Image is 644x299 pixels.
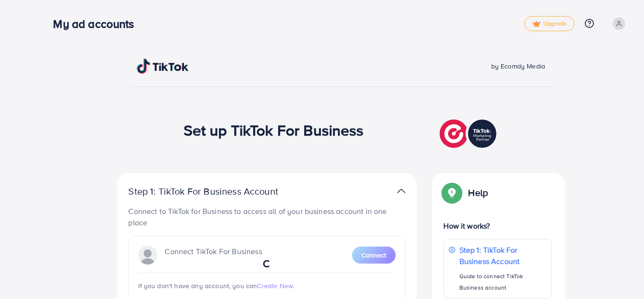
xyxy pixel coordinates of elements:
[137,59,189,74] img: TikTok
[532,21,540,27] img: tick
[524,16,574,31] a: tickUpgrade
[128,186,308,197] p: Step 1: TikTok For Business Account
[443,184,460,201] img: Popup guide
[397,184,406,198] img: TikTok partner
[443,220,551,231] p: How it works?
[440,117,499,150] img: TikTok partner
[53,17,141,31] h3: My ad accounts
[459,244,547,267] p: Step 1: TikTok For Business Account
[468,187,488,198] p: Help
[532,20,566,27] span: Upgrade
[459,271,547,293] p: Guide to connect TikTok Business account
[491,61,545,71] span: by Ecomdy Media
[184,121,364,139] h1: Set up TikTok For Business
